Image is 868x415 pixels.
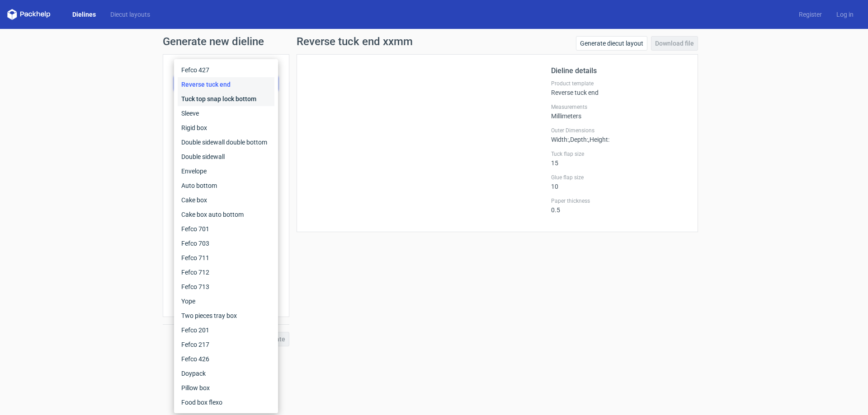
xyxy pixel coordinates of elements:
[178,178,274,193] div: Auto bottom
[551,80,687,87] label: Product template
[178,222,274,236] div: Fefco 701
[163,36,705,47] h1: Generate new dieline
[178,265,274,280] div: Fefco 712
[178,149,274,164] div: Double sidewall
[178,366,274,381] div: Doypack
[588,136,609,143] span: , Height :
[551,150,687,167] div: 15
[551,136,569,143] span: Width :
[65,10,103,19] a: Dielines
[178,164,274,178] div: Envelope
[297,36,413,47] h1: Reverse tuck end xxmm
[178,251,274,265] div: Fefco 711
[178,352,274,366] div: Fefco 426
[551,127,687,134] label: Outer Dimensions
[178,294,274,308] div: Yope
[576,36,647,51] a: Generate diecut layout
[551,150,687,158] label: Tuck flap size
[551,174,687,181] label: Glue flap size
[178,381,274,395] div: Pillow box
[178,193,274,207] div: Cake box
[551,65,687,76] h2: Dieline details
[551,197,687,205] label: Paper thickness
[178,236,274,251] div: Fefco 703
[178,121,274,135] div: Rigid box
[178,135,274,149] div: Double sidewall double bottom
[103,10,157,19] a: Diecut layouts
[178,77,274,92] div: Reverse tuck end
[551,174,687,190] div: 10
[551,197,687,214] div: 0.5
[178,395,274,410] div: Food box flexo
[829,10,861,19] a: Log in
[178,337,274,352] div: Fefco 217
[178,92,274,106] div: Tuck top snap lock bottom
[792,10,829,19] a: Register
[178,106,274,121] div: Sleeve
[551,103,687,120] div: Millimeters
[551,80,687,96] div: Reverse tuck end
[551,103,687,111] label: Measurements
[178,207,274,222] div: Cake box auto bottom
[178,323,274,337] div: Fefco 201
[178,308,274,323] div: Two pieces tray box
[178,63,274,77] div: Fefco 427
[569,136,588,143] span: , Depth :
[178,280,274,294] div: Fefco 713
